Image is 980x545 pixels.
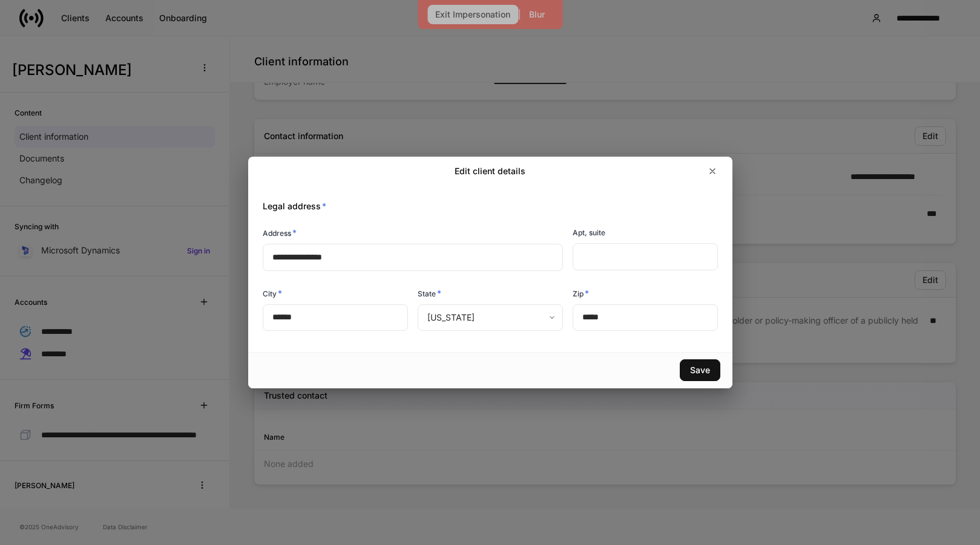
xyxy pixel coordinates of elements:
[573,287,589,299] h6: Zip
[690,366,710,374] div: Save
[263,287,282,299] h6: City
[573,227,605,238] h6: Apt, suite
[435,10,510,19] div: Exit Impersonation
[680,359,720,381] button: Save
[418,304,562,331] div: [US_STATE]
[455,165,525,177] h2: Edit client details
[263,227,297,239] h6: Address
[253,186,718,212] div: Legal address
[418,287,441,299] h6: State
[529,10,545,19] div: Blur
